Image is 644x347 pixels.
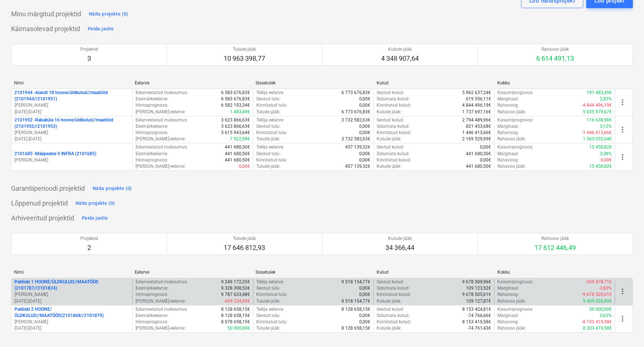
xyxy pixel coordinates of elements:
p: Kinnitatud kulud : [377,157,411,163]
p: Tulude jääk : [256,136,280,142]
p: 9 518 154,77€ [341,298,370,304]
p: 0,00€ [480,157,491,163]
p: Kulude jääk : [377,298,401,304]
p: 3 623 866,63€ [221,117,250,123]
p: 109 127,87€ [466,298,491,304]
p: 10 963 398,77 [224,54,265,63]
p: -4 844 496,19€ [582,102,612,109]
p: Kinnitatud tulu : [256,130,287,136]
div: Näita projekte (0) [89,10,129,19]
p: 4 348 907,64 [381,54,419,63]
div: Peida jaotis [88,25,114,33]
p: 0,00€ [359,313,370,319]
p: Kinnitatud kulud : [377,130,411,136]
div: Kulud [377,270,491,275]
p: Seotud tulu : [256,285,280,291]
p: Kinnitatud kulud : [377,291,411,298]
p: Kinnitatud tulu : [256,291,287,298]
p: 3,38% [600,151,612,157]
p: 3 [80,54,98,63]
p: 3,12% [600,123,612,130]
div: Eelarve [135,270,250,275]
p: [PERSON_NAME]-eelarve : [136,163,186,170]
p: 0,00€ [359,151,370,157]
div: 2101685 -Mäepealse 9 INFRA (2101685)[PERSON_NAME] [14,151,129,163]
p: Minu märgitud projektid [11,10,81,19]
button: Näita projekte (0) [91,183,134,194]
p: Kasumiprognoos : [497,279,533,285]
p: 116 638,98€ [587,117,612,123]
p: 3 615 943,64€ [221,130,250,136]
p: 17 646 812,93 [224,243,265,252]
p: 0,00€ [359,96,370,102]
p: Hinnaprognoos : [136,319,168,325]
p: [DATE] - [DATE] [14,136,129,142]
p: Garantiiperioodi projektid [11,184,85,193]
p: [DATE] - [DATE] [14,109,129,115]
p: 441 680,50€ [225,144,250,150]
p: Rahavoo jääk : [497,325,526,331]
p: 8 153 424,81€ [462,306,491,313]
div: Sissetulek [256,80,370,86]
p: Eelarvestatud maksumus : [136,144,188,150]
p: 8 078 658,15€ [221,319,250,325]
p: Rahavoog : [497,157,519,163]
div: Nimi [14,270,129,275]
p: [PERSON_NAME]-eelarve : [136,136,186,142]
p: Eelarvestatud maksumus : [136,117,188,123]
p: 1 483,49€ [230,109,250,115]
p: 8 153 419,58€ [462,319,491,325]
button: Näita projekte (0) [87,8,130,20]
p: Seotud tulu : [256,313,280,319]
p: Kulude jääk [381,46,419,53]
p: Rahavoog : [497,102,519,109]
p: 821 453,68€ [466,123,491,130]
p: 15 458,82€ [589,163,612,170]
div: Nimi [14,80,129,86]
button: Näita projekte (0) [74,197,117,209]
p: 34 366,44 [386,243,414,252]
p: -8 153 419,58€ [582,319,612,325]
p: 6 583 676,83€ [221,96,250,102]
p: 0,00€ [359,319,370,325]
span: more_vert [618,287,627,296]
p: Sidumata kulud : [377,123,410,130]
p: 15 458,82€ [589,144,612,150]
p: -459 234,95€ [224,298,250,304]
p: -9 678 505,61€ [582,291,612,298]
p: 5 035 979,67€ [583,109,612,115]
p: -74 766,66€ [467,313,491,319]
p: -1 446 413,66€ [582,130,612,136]
p: Kulude jääk : [377,109,401,115]
p: Rahavoo jääk : [497,163,526,170]
p: 17 612 446,49 [534,243,576,252]
p: Tellija eelarve : [256,306,284,313]
iframe: Chat Widget [607,311,644,347]
p: 0,00€ [359,130,370,136]
p: Kinnitatud kulud : [377,319,411,325]
p: Paldiski 2 HOONE/ÜLDKULUD//MAATÖÖD(2101868//2101879) [14,306,129,319]
p: Tulude jääk : [256,109,280,115]
p: Seotud kulud : [377,279,404,285]
p: Tellija eelarve : [256,279,284,285]
p: Seotud kulud : [377,117,404,123]
p: [PERSON_NAME] [14,319,129,325]
div: Eelarve [135,80,250,86]
p: Sidumata kulud : [377,313,410,319]
p: [PERSON_NAME]-eelarve : [136,298,186,304]
p: 2101952 - Rabaküla 16 hoone/üldkulud//maatööd (2101952//2101953) [14,117,129,130]
p: Kulude jääk : [377,136,401,142]
p: Kinnitatud tulu : [256,157,287,163]
p: [PERSON_NAME] [14,157,129,163]
p: Hinnaprognoos : [136,102,168,109]
p: 9 518 154,77€ [341,279,370,285]
p: Sidumata kulud : [377,285,410,291]
p: 3 623 866,63€ [221,123,250,130]
p: 2 794 489,96€ [462,117,491,123]
p: Sidumata kulud : [377,96,410,102]
p: 9 249 172,35€ [221,279,250,285]
span: more_vert [618,98,627,107]
p: 441 680,50€ [225,151,250,157]
p: 2101685 - Mäepealse 9 INFRA (2101685) [14,151,96,157]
